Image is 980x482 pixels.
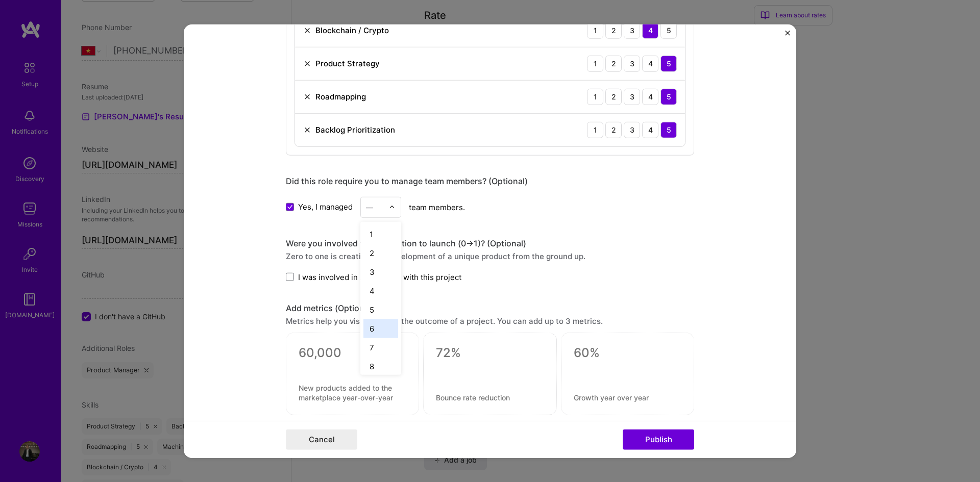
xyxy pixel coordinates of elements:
div: Add metrics (Optional) [286,303,694,314]
div: 4 [363,281,398,300]
div: 2 [605,22,622,38]
div: 7 [363,338,398,357]
div: 4 [642,88,658,105]
div: 3 [624,121,640,138]
div: 3 [624,88,640,105]
div: 5 [660,22,677,38]
span: Yes, I managed [298,201,353,212]
div: 2 [363,243,398,262]
div: 1 [587,22,603,38]
div: 6 [363,319,398,338]
div: Product Strategy [315,58,380,69]
div: Roadmapping [315,91,366,102]
span: I was involved in zero to one with this project [298,271,461,282]
div: Metrics help you visually show the outcome of a project. You can add up to 3 metrics. [286,316,694,326]
div: 1 [587,88,603,105]
div: 4 [642,22,658,38]
img: Remove [303,59,311,67]
div: 3 [363,262,398,281]
div: 4 [642,55,658,71]
div: 1 [363,224,398,243]
div: 4 [642,121,658,138]
div: Did this role require you to manage team members? (Optional) [286,175,694,186]
div: — [366,201,373,212]
div: 3 [624,55,640,71]
div: Blockchain / Crypto [315,25,389,36]
div: Backlog Prioritization [315,124,395,135]
div: Zero to one is creation and development of a unique product from the ground up. [286,250,694,261]
div: 2 [605,55,622,71]
img: Remove [303,26,311,34]
div: 5 [660,88,677,105]
div: 2 [605,121,622,138]
div: 1 [587,121,603,138]
button: Cancel [286,429,357,450]
button: Close [785,30,790,41]
div: 5 [363,300,398,319]
div: 3 [624,22,640,38]
div: 5 [660,121,677,138]
div: 1 [587,55,603,71]
div: Were you involved from inception to launch (0 -> 1)? (Optional) [286,238,694,248]
div: 8 [363,357,398,375]
div: 5 [660,55,677,71]
button: Publish [623,429,694,450]
img: Remove [303,92,311,100]
img: drop icon [389,204,395,210]
div: 2 [605,88,622,105]
img: Remove [303,125,311,134]
div: team members. [286,196,694,217]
